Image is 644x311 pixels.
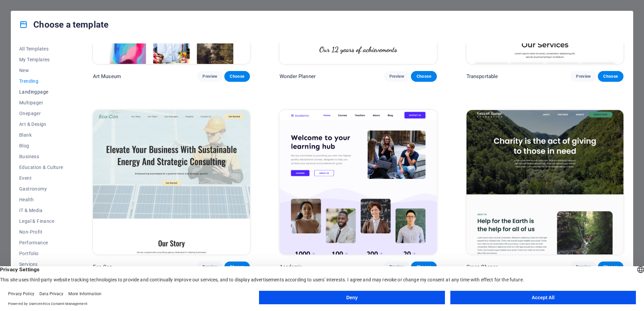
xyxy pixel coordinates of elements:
[19,132,63,138] span: Blank
[19,251,63,256] span: Portfolio
[280,73,316,80] p: Wonder Planner
[19,122,63,127] span: Art & Design
[19,57,63,62] span: My Templates
[19,262,63,267] span: Services
[19,130,63,140] button: Blank
[19,46,63,51] span: All Templates
[230,74,245,79] span: Choose
[19,218,63,224] span: Legal & Finance
[19,248,63,259] button: Portfolio
[202,74,217,79] span: Preview
[93,110,250,255] img: Eco-Con
[598,262,623,272] button: Choose
[384,71,410,82] button: Preview
[19,65,63,76] button: New
[93,73,121,80] p: Art Museum
[19,229,63,235] span: Non-Profit
[19,197,63,202] span: Health
[197,262,223,272] button: Preview
[202,264,217,270] span: Preview
[19,183,63,194] button: Gastronomy
[19,111,63,116] span: Onepager
[19,97,63,108] button: Multipager
[19,78,63,84] span: Trending
[19,54,63,65] button: My Templates
[389,264,404,270] span: Preview
[19,100,63,105] span: Multipager
[19,68,63,73] span: New
[571,71,596,82] button: Preview
[224,262,250,272] button: Choose
[576,74,591,79] span: Preview
[19,108,63,119] button: Onepager
[19,205,63,216] button: IT & Media
[19,175,63,181] span: Event
[19,19,108,30] h4: Choose a template
[230,264,245,270] span: Choose
[19,143,63,148] span: Blog
[19,154,63,159] span: Business
[19,165,63,170] span: Education & Culture
[19,208,63,213] span: IT & Media
[19,162,63,173] button: Education & Culture
[416,74,431,79] span: Choose
[280,110,437,255] img: Academix
[280,264,302,270] p: Academix
[19,87,63,97] button: Landingpage
[598,71,623,82] button: Choose
[603,264,618,270] span: Choose
[411,71,437,82] button: Choose
[197,71,223,82] button: Preview
[384,262,410,272] button: Preview
[93,264,112,270] p: Eco-Con
[19,227,63,237] button: Non-Profit
[19,173,63,183] button: Event
[19,194,63,205] button: Health
[19,186,63,192] span: Gastronomy
[411,262,437,272] button: Choose
[571,262,596,272] button: Preview
[19,216,63,227] button: Legal & Finance
[603,74,618,79] span: Choose
[19,140,63,151] button: Blog
[19,89,63,95] span: Landingpage
[466,73,498,80] p: Transportable
[19,237,63,248] button: Performance
[19,43,63,54] button: All Templates
[389,74,404,79] span: Preview
[416,264,431,270] span: Choose
[466,264,498,270] p: Green Change
[19,151,63,162] button: Business
[466,110,623,255] img: Green Change
[576,264,591,270] span: Preview
[224,71,250,82] button: Choose
[19,259,63,270] button: Services
[19,76,63,87] button: Trending
[19,240,63,245] span: Performance
[19,119,63,130] button: Art & Design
